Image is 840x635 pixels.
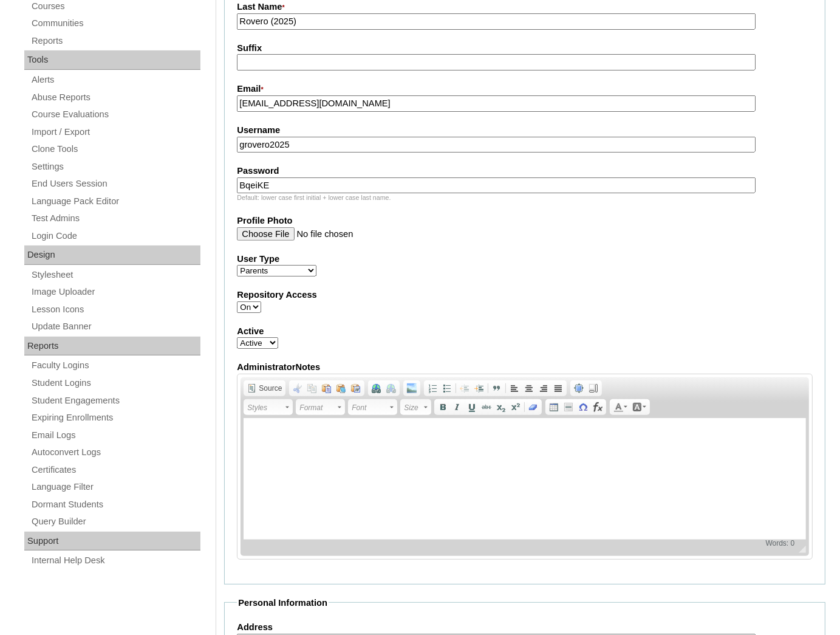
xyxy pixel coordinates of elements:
a: Certificates [30,462,200,478]
label: Email [237,83,813,96]
a: Update Banner [30,319,200,334]
a: Faculty Logins [30,358,200,373]
a: Insert Special Character [576,400,590,414]
a: Decrease Indent [457,382,472,395]
a: Email Logs [30,428,200,443]
div: Statistics [763,538,797,547]
a: Table [547,400,561,414]
a: Bold [435,400,450,414]
a: Remove Format [526,400,541,414]
a: Paste [319,382,334,395]
label: Last Name [237,1,813,14]
a: Alerts [30,72,200,88]
a: Source [245,382,284,395]
a: Increase Indent [472,382,487,395]
a: Insert Equation [590,400,605,414]
label: Active [237,325,813,338]
a: Lesson Icons [30,302,200,317]
a: Abuse Reports [30,90,200,105]
a: Background Color [630,400,649,414]
a: Language Pack Editor [30,194,200,209]
label: User Type [237,253,813,266]
a: Format [296,399,345,415]
a: Unlink [384,382,398,395]
a: Superscript [508,400,523,414]
a: Image Uploader [30,284,200,300]
a: Insert Horizontal Line [561,400,576,414]
a: Add Image [405,382,419,395]
span: Source [257,383,282,393]
a: Italic [450,400,465,414]
a: Paste from Word [349,382,363,395]
span: Format [299,400,336,415]
div: Support [24,532,200,551]
a: Show Blocks [586,382,601,395]
span: Styles [247,400,284,415]
a: Internal Help Desk [30,553,200,568]
a: Strike Through [479,400,494,414]
a: Subscript [494,400,508,414]
a: Language Filter [30,479,200,495]
a: Center [522,382,536,395]
a: Student Logins [30,376,200,391]
span: Size [404,400,422,415]
label: Profile Photo [237,215,813,227]
a: Course Evaluations [30,107,200,122]
label: Username [237,124,813,137]
a: Clone Tools [30,142,200,157]
a: Student Engagements [30,393,200,408]
a: Dormant Students [30,497,200,512]
span: Resize [791,546,806,553]
iframe: Rich Text Editor, AdministratorNotes [244,418,806,540]
div: Tools [24,50,200,70]
a: End Users Session [30,176,200,191]
a: Align Left [507,382,522,395]
a: Communities [30,16,200,31]
a: Copy [305,382,319,395]
div: Reports [24,337,200,356]
a: Query Builder [30,514,200,529]
a: Insert/Remove Numbered List [425,382,440,395]
a: Stylesheet [30,267,200,283]
label: AdministratorNotes [237,361,813,374]
a: Font [348,399,397,415]
a: Styles [244,399,293,415]
span: Words: 0 [763,538,797,547]
a: Expiring Enrollments [30,410,200,425]
label: Suffix [237,42,813,55]
legend: Personal Information [237,597,329,609]
a: Settings [30,159,200,174]
a: Test Admins [30,211,200,226]
a: Block Quote [490,382,504,395]
a: Login Code [30,228,200,244]
a: Autoconvert Logs [30,445,200,460]
a: Justify [551,382,565,395]
a: Text Color [611,400,630,414]
a: Cut [290,382,305,395]
label: Password [237,165,813,177]
a: Paste as plain text [334,382,349,395]
a: Insert/Remove Bulleted List [440,382,454,395]
a: Align Right [536,382,551,395]
a: Underline [465,400,479,414]
a: Import / Export [30,125,200,140]
div: Design [24,245,200,265]
div: Default: lower case first initial + lower case last name. [237,193,813,202]
a: Maximize [572,382,586,395]
a: Link [369,382,384,395]
span: Font [352,400,388,415]
label: Address [237,621,813,634]
a: Reports [30,33,200,49]
label: Repository Access [237,289,813,301]
a: Size [400,399,431,415]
